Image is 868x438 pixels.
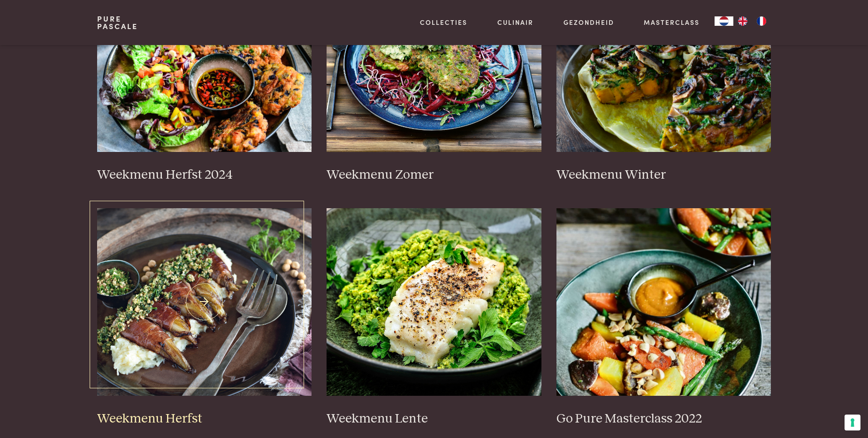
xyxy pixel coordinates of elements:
h3: Weekmenu Zomer [327,167,541,183]
a: Collecties [420,17,467,27]
a: EN [733,16,752,26]
button: Uw voorkeuren voor toestemming voor trackingtechnologieën [845,415,860,430]
a: PurePascale [97,15,138,30]
a: NL [715,16,733,26]
div: Language [715,16,733,26]
a: Masterclass [644,17,700,27]
a: Weekmenu Lente Weekmenu Lente [327,208,541,427]
a: Weekmenu Herfst Weekmenu Herfst [97,208,312,427]
h3: Go Pure Masterclass 2022 [556,411,771,427]
aside: Language selected: Nederlands [715,16,771,26]
img: Weekmenu Herfst [97,208,312,396]
a: Culinair [497,17,533,27]
a: Gezondheid [563,17,614,27]
h3: Weekmenu Herfst 2024 [97,167,312,183]
a: FR [752,16,771,26]
img: Go Pure Masterclass 2022 [556,208,771,396]
a: Go Pure Masterclass 2022 Go Pure Masterclass 2022 [556,208,771,427]
h3: Weekmenu Lente [327,411,541,427]
img: Weekmenu Lente [327,208,541,396]
h3: Weekmenu Herfst [97,411,312,427]
ul: Language list [733,16,771,26]
h3: Weekmenu Winter [556,167,771,183]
